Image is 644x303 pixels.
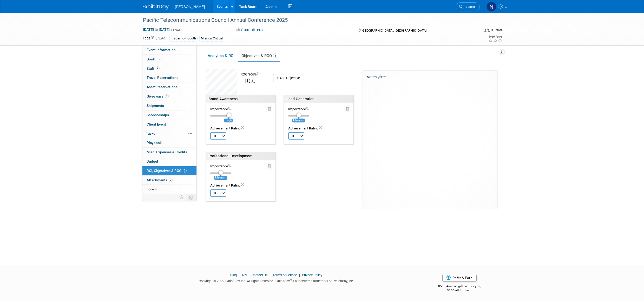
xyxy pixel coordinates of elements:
[143,278,410,284] div: Copyright © 2025 ExhibitDay, Inc. All rights reserved. ExhibitDay is a registered trademark of Ex...
[247,273,251,277] span: |
[147,141,162,145] span: Playbook
[142,73,196,82] a: Travel Reservations
[142,138,196,147] a: Playbook
[346,107,349,111] i: Remove Objective
[488,36,502,38] div: Event Rating
[273,74,303,82] a: Add Objective
[141,16,472,25] div: Pacific Telecommunications Council Annual Conference 2025
[362,29,426,32] span: [GEOGRAPHIC_DATA], [GEOGRAPHIC_DATA]
[302,273,322,277] a: Privacy Policy
[142,82,196,92] a: Asset Reservations
[156,37,165,40] a: Edit
[169,36,198,41] div: Tradeshow-Booth
[147,113,169,117] span: Sponsorships
[147,75,178,80] span: Travel Reservations
[143,4,169,10] img: ExhibitDay
[165,94,169,98] span: 1
[147,48,176,52] span: Event Information
[171,28,182,32] span: (4 days)
[268,107,271,111] i: Remove Objective
[418,288,502,293] div: $150 off for them.
[147,122,166,126] span: Client Event
[142,45,196,54] a: Event Information
[142,176,196,185] a: Attachments7
[230,273,237,277] a: Blog
[146,131,155,135] span: Tasks
[224,119,233,123] span: High
[242,273,247,277] a: API
[183,169,187,173] span: 3
[147,150,187,154] span: Misc. Expenses & Credits
[147,94,169,98] span: Giveaways
[156,66,160,70] span: 4
[273,273,297,277] a: Terms of Service
[147,57,162,61] span: Booth
[290,279,292,281] sup: ®
[147,178,173,182] span: Attachments
[268,273,272,277] span: |
[210,164,237,169] div: Importance
[147,169,187,173] span: ROI, Objectives & ROO
[288,107,315,112] div: Importance
[210,107,237,112] div: Importance
[142,129,196,138] a: Tasks
[238,273,241,277] span: |
[241,72,261,77] div: ROO Score
[142,111,196,120] a: Sponsorships
[143,27,170,32] span: [DATE] [DATE]
[142,120,196,129] a: Client Event
[268,164,271,168] i: Remove Objective
[252,273,268,277] a: Contact Us
[292,119,305,123] span: Medium
[418,281,502,293] div: $500 Amazon gift card for you,
[490,28,503,32] div: In-Person
[210,126,271,131] div: Achievement Rating
[154,27,159,32] span: to
[205,51,237,61] a: Analytics & ROI
[142,92,196,101] a: Giveaways1
[175,5,205,9] span: [PERSON_NAME]
[142,166,196,175] a: ROI, Objectives & ROO3
[169,178,173,182] span: 7
[484,28,490,32] img: Format-Inperson.png
[199,36,224,41] div: Mission Critical
[142,101,196,110] a: Shipments
[143,36,165,42] td: Tags
[159,58,161,60] i: Booth reservation complete
[238,51,280,61] a: Objectives & ROO3
[147,66,160,71] span: Staff
[142,148,196,157] a: Misc. Expenses & Credits
[146,187,154,191] span: more
[186,194,197,201] td: Toggle Event Tabs
[288,126,349,131] div: Achievement Rating
[235,27,266,33] button: Committed
[273,53,277,58] span: 3
[147,104,164,108] span: Shipments
[367,74,494,80] div: Notes
[142,157,196,166] a: Budget
[142,185,196,194] a: more
[286,97,351,101] div: Lead Generation
[456,2,480,11] a: Search
[487,2,496,12] img: Nicky Walker
[214,176,227,180] span: Medium
[210,183,271,188] div: Achievement Rating
[298,273,301,277] span: |
[147,159,158,163] span: Budget
[208,154,273,158] div: Professional Development
[241,77,258,85] div: 10.0
[142,64,196,73] a: Staff4
[147,85,178,89] span: Asset Reservations
[208,97,273,101] div: Brand Awareness
[142,55,196,64] a: Booth
[442,274,477,282] a: Refer & Earn
[177,194,186,201] td: Personalize Event Tab Strip
[463,5,475,9] span: Search
[378,75,386,79] a: Edit
[449,27,503,35] div: Event Format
